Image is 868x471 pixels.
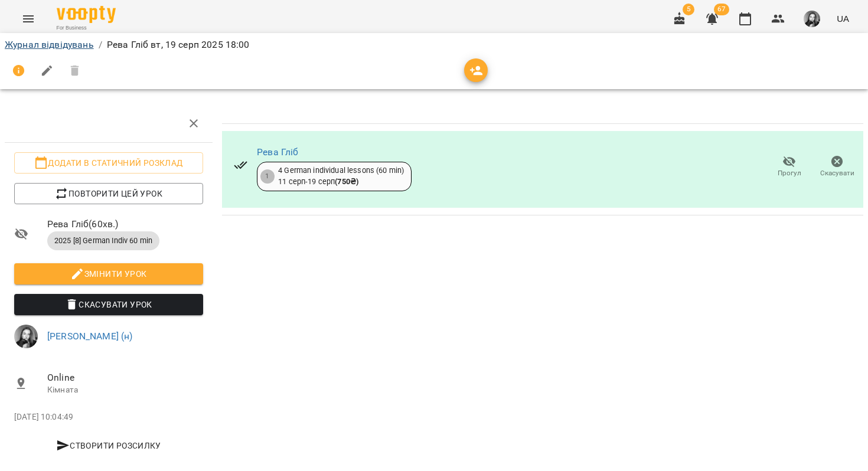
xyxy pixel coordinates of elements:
[47,371,203,385] span: Online
[820,168,854,178] span: Скасувати
[5,39,94,50] a: Журнал відвідувань
[14,183,203,204] button: Повторити цей урок
[335,177,358,186] b: ( 750 ₴ )
[714,4,729,15] span: 67
[14,294,203,315] button: Скасувати Урок
[14,325,38,348] img: 9e1ebfc99129897ddd1a9bdba1aceea8.jpg
[47,217,203,231] span: Рева Гліб ( 60 хв. )
[24,297,194,312] span: Скасувати Урок
[57,24,116,32] span: For Business
[47,331,133,342] a: [PERSON_NAME] (н)
[683,4,694,15] span: 5
[832,8,854,30] button: UA
[19,439,198,453] span: Створити розсилку
[24,267,194,281] span: Змінити урок
[24,187,194,201] span: Повторити цей урок
[5,38,863,52] nav: breadcrumb
[778,168,801,178] span: Прогул
[14,263,203,284] button: Змінити урок
[14,5,43,33] button: Menu
[24,156,194,170] span: Додати в статичний розклад
[47,384,203,396] p: Кімната
[107,38,250,52] p: Рева Гліб вт, 19 серп 2025 18:00
[57,6,116,23] img: Voopty Logo
[14,435,203,456] button: Створити розсилку
[47,235,159,246] span: 2025 [8] German Indiv 60 min
[14,152,203,174] button: Додати в статичний розклад
[14,411,203,423] p: [DATE] 10:04:49
[99,38,102,52] li: /
[260,169,275,184] div: 1
[278,165,404,187] div: 4 German individual lessons (60 min) 11 серп - 19 серп
[765,151,813,184] button: Прогул
[837,12,849,25] span: UA
[257,146,298,158] a: Рева Гліб
[804,11,820,27] img: 9e1ebfc99129897ddd1a9bdba1aceea8.jpg
[813,151,861,184] button: Скасувати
